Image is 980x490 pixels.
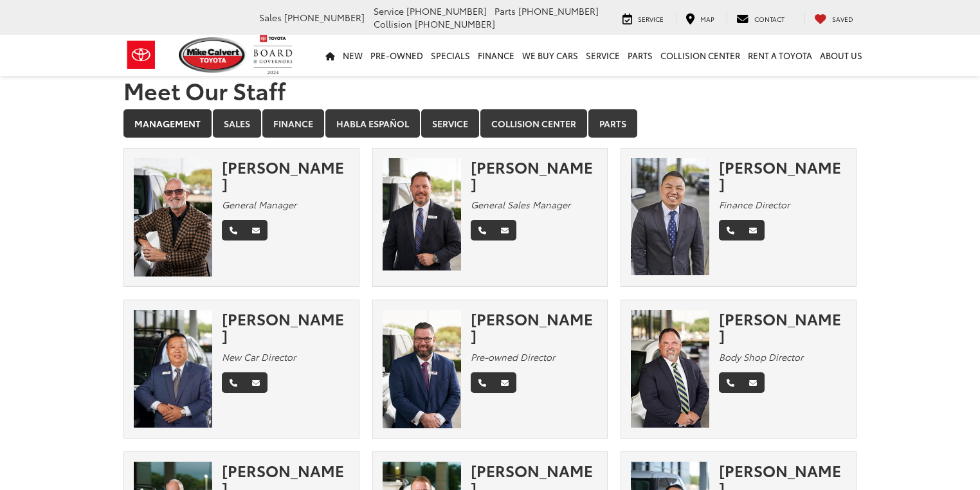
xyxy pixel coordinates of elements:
a: Service [421,109,479,138]
span: [PHONE_NUMBER] [406,5,487,17]
a: Service [613,12,673,24]
a: WE BUY CARS [518,35,582,76]
a: Home [322,35,339,76]
a: Map [676,12,724,24]
img: Toyota [117,34,165,76]
a: Email [741,220,765,240]
img: Adam Nguyen [631,158,709,276]
a: Parts [588,109,637,138]
div: Department Tabs [123,109,857,139]
a: About Us [816,35,866,76]
a: Habla Español [325,109,420,138]
span: Collision [374,17,412,30]
a: Contact [727,12,794,24]
em: Pre-owned Director [471,350,555,363]
a: Email [244,220,268,240]
a: Management [123,109,212,138]
a: Finance [474,35,518,76]
span: Service [374,5,404,17]
div: [PERSON_NAME] [222,158,349,192]
a: Email [493,220,516,240]
em: General Sales Manager [471,198,570,211]
img: Ed Yi [134,310,212,428]
a: Specials [427,35,474,76]
span: [PHONE_NUMBER] [415,17,495,30]
h1: Meet Our Staff [123,77,857,103]
a: Phone [222,220,245,240]
a: Finance [262,109,324,138]
div: [PERSON_NAME] [719,158,846,192]
span: [PHONE_NUMBER] [518,5,599,17]
a: Sales [213,109,261,138]
span: Parts [495,5,516,17]
a: Parts [624,35,657,76]
div: [PERSON_NAME] [471,158,598,192]
span: Contact [754,14,785,24]
a: Phone [471,372,494,393]
div: [PERSON_NAME] [471,310,598,344]
a: Collision Center [480,109,587,138]
span: Sales [259,11,282,24]
a: Collision Center [657,35,744,76]
a: Email [244,372,268,393]
span: Map [700,14,714,24]
a: New [339,35,367,76]
a: Phone [471,220,494,240]
img: Mike Calvert Toyota [179,37,247,73]
em: New Car Director [222,350,296,363]
div: [PERSON_NAME] [719,310,846,344]
a: Email [741,372,765,393]
span: Saved [832,14,853,24]
div: [PERSON_NAME] [222,310,349,344]
a: My Saved Vehicles [804,12,863,24]
a: Pre-Owned [367,35,427,76]
img: Mike Gorbet [134,158,212,277]
img: Wesley Worton [383,310,461,428]
em: General Manager [222,198,296,211]
a: Service [582,35,624,76]
a: Phone [222,372,245,393]
em: Finance Director [719,198,790,211]
a: Rent a Toyota [744,35,816,76]
a: Phone [719,372,742,393]
span: [PHONE_NUMBER] [284,11,365,24]
img: Ronny Haring [383,158,461,277]
span: Service [638,14,664,24]
em: Body Shop Director [719,350,803,363]
a: Phone [719,220,742,240]
img: Chuck Baldridge [631,310,709,428]
a: Email [493,372,516,393]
